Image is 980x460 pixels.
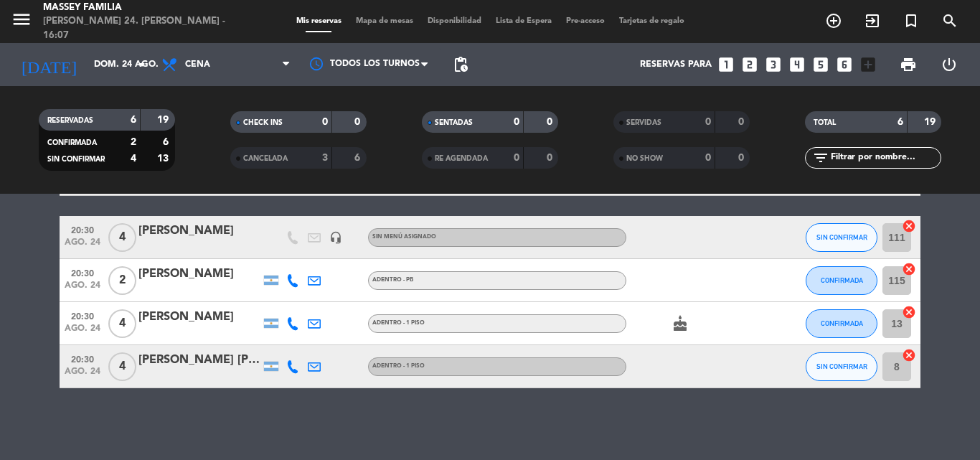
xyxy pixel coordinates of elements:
[897,117,903,127] strong: 6
[705,153,711,163] strong: 0
[163,137,171,147] strong: 6
[452,56,469,73] span: pending_actions
[372,277,413,283] span: Adentro - PB
[47,117,93,124] span: RESERVADAS
[131,137,136,147] strong: 2
[821,319,863,327] span: CONFIRMADA
[157,154,171,164] strong: 13
[902,219,916,233] i: cancel
[65,221,100,238] span: 20:30
[243,119,283,126] span: CHECK INS
[65,367,100,383] span: ago. 24
[435,155,488,162] span: RE AGENDADA
[108,223,136,252] span: 4
[829,150,941,166] input: Filtrar por nombre...
[825,12,842,29] i: add_circle_outline
[65,350,100,367] span: 20:30
[806,266,877,295] button: CONFIRMADA
[806,352,877,381] button: SIN CONFIRMAR
[738,153,747,163] strong: 0
[764,55,783,74] i: looks_3
[489,17,559,25] span: Lista de Espera
[185,60,210,70] span: Cena
[835,55,854,74] i: looks_6
[902,305,916,319] i: cancel
[640,60,712,70] span: Reservas para
[372,363,425,369] span: Adentro - 1 Piso
[289,17,349,25] span: Mis reservas
[928,43,969,86] div: LOG OUT
[514,117,519,127] strong: 0
[435,119,473,126] span: SENTADAS
[11,9,32,35] button: menu
[47,139,97,146] span: CONFIRMADA
[547,117,555,127] strong: 0
[740,55,759,74] i: looks_two
[738,117,747,127] strong: 0
[65,238,100,254] span: ago. 24
[924,117,938,127] strong: 19
[705,117,711,127] strong: 0
[131,115,136,125] strong: 6
[354,153,363,163] strong: 6
[626,155,663,162] span: NO SHOW
[420,17,489,25] span: Disponibilidad
[133,56,151,73] i: arrow_drop_down
[11,9,32,30] i: menu
[806,309,877,338] button: CONFIRMADA
[547,153,555,163] strong: 0
[372,320,425,326] span: Adentro - 1 Piso
[43,14,235,42] div: [PERSON_NAME] 24. [PERSON_NAME] - 16:07
[941,12,958,29] i: search
[672,315,689,332] i: cake
[812,149,829,166] i: filter_list
[816,362,867,370] span: SIN CONFIRMAR
[11,49,87,80] i: [DATE]
[322,153,328,163] strong: 3
[903,12,920,29] i: turned_in_not
[612,17,692,25] span: Tarjetas de regalo
[626,119,661,126] span: SERVIDAS
[157,115,171,125] strong: 19
[864,12,881,29] i: exit_to_app
[138,265,260,283] div: [PERSON_NAME]
[814,119,836,126] span: TOTAL
[902,262,916,276] i: cancel
[372,234,436,240] span: Sin menú asignado
[349,17,420,25] span: Mapa de mesas
[354,117,363,127] strong: 0
[138,308,260,327] div: [PERSON_NAME]
[138,351,260,370] div: [PERSON_NAME] [PERSON_NAME]
[941,56,958,73] i: power_settings_new
[329,231,342,244] i: headset_mic
[811,55,830,74] i: looks_5
[108,309,136,338] span: 4
[559,17,612,25] span: Pre-acceso
[322,117,328,127] strong: 0
[243,155,288,162] span: CANCELADA
[717,55,735,74] i: looks_one
[65,264,100,281] span: 20:30
[108,352,136,381] span: 4
[816,233,867,241] span: SIN CONFIRMAR
[788,55,806,74] i: looks_4
[65,324,100,340] span: ago. 24
[47,156,105,163] span: SIN CONFIRMAR
[900,56,917,73] span: print
[514,153,519,163] strong: 0
[43,1,235,15] div: MASSEY FAMILIA
[138,222,260,240] div: [PERSON_NAME]
[902,348,916,362] i: cancel
[821,276,863,284] span: CONFIRMADA
[108,266,136,295] span: 2
[65,281,100,297] span: ago. 24
[65,307,100,324] span: 20:30
[131,154,136,164] strong: 4
[859,55,877,74] i: add_box
[806,223,877,252] button: SIN CONFIRMAR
